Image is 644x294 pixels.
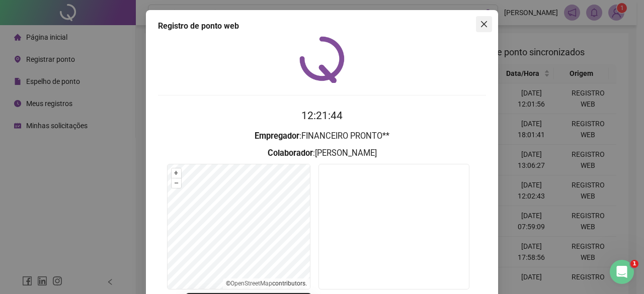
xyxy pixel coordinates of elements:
strong: Colaborador [268,148,313,158]
h3: : FINANCEIRO PRONTO** [158,130,486,143]
button: – [172,178,181,188]
div: Registro de ponto web [158,20,486,32]
strong: Empregador [255,131,299,141]
time: 12:21:44 [301,110,343,122]
span: 1 [630,260,638,268]
h3: : [PERSON_NAME] [158,147,486,160]
a: OpenStreetMap [230,280,272,287]
li: © contributors. [226,280,307,287]
span: close [480,20,488,28]
img: QRPoint [299,36,345,83]
button: + [172,168,181,178]
button: Close [476,16,492,32]
iframe: Intercom live chat [610,260,634,284]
